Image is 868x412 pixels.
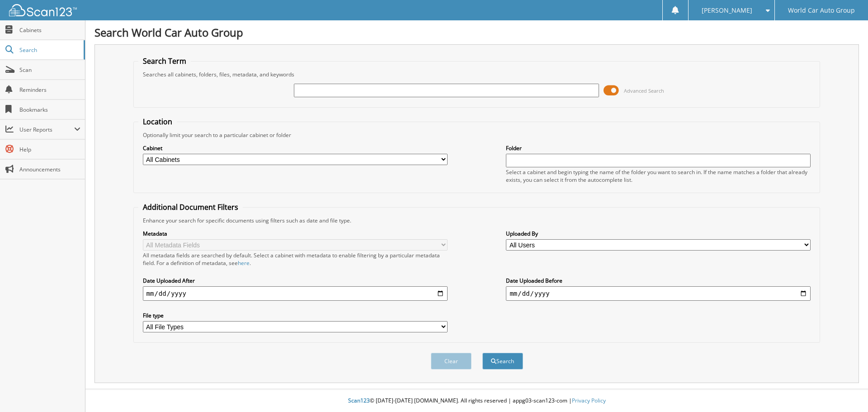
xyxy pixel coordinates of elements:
a: here [238,259,250,267]
label: Cabinet [143,144,448,152]
div: © [DATE]-[DATE] [DOMAIN_NAME]. All rights reserved | appg03-scan123-com | [85,390,868,412]
span: Bookmarks [19,106,80,114]
div: Enhance your search for specific documents using filters such as date and file type. [138,217,816,224]
div: Searches all cabinets, folders, files, metadata, and keywords [138,71,816,78]
h1: Search World Car Auto Group [94,25,859,40]
div: All metadata fields are searched by default. Select a cabinet with metadata to enable filtering b... [143,251,448,267]
span: Search [19,46,79,54]
label: Date Uploaded Before [506,277,811,284]
label: Uploaded By [506,230,811,237]
span: Cabinets [19,26,80,34]
button: Clear [431,353,472,369]
input: end [506,286,811,301]
div: Select a cabinet and begin typing the name of the folder you want to search in. If the name match... [506,168,811,184]
input: start [143,286,448,301]
iframe: Chat Widget [823,369,868,412]
label: Metadata [143,230,448,237]
label: Date Uploaded After [143,277,448,284]
label: File type [143,312,448,319]
img: scan123-logo-white.svg [9,4,77,16]
span: Advanced Search [624,87,664,94]
div: Optionally limit your search to a particular cabinet or folder [138,131,816,139]
span: User Reports [19,126,74,133]
span: Reminders [19,86,80,94]
legend: Search Term [138,56,191,66]
legend: Location [138,117,177,127]
span: Scan123 [348,397,370,404]
label: Folder [506,144,811,152]
span: [PERSON_NAME] [702,8,752,13]
span: Scan [19,66,80,74]
button: Search [482,353,523,369]
legend: Additional Document Filters [138,202,243,212]
span: World Car Auto Group [788,8,855,13]
span: Help [19,146,80,153]
span: Announcements [19,166,80,173]
a: Privacy Policy [572,397,606,404]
